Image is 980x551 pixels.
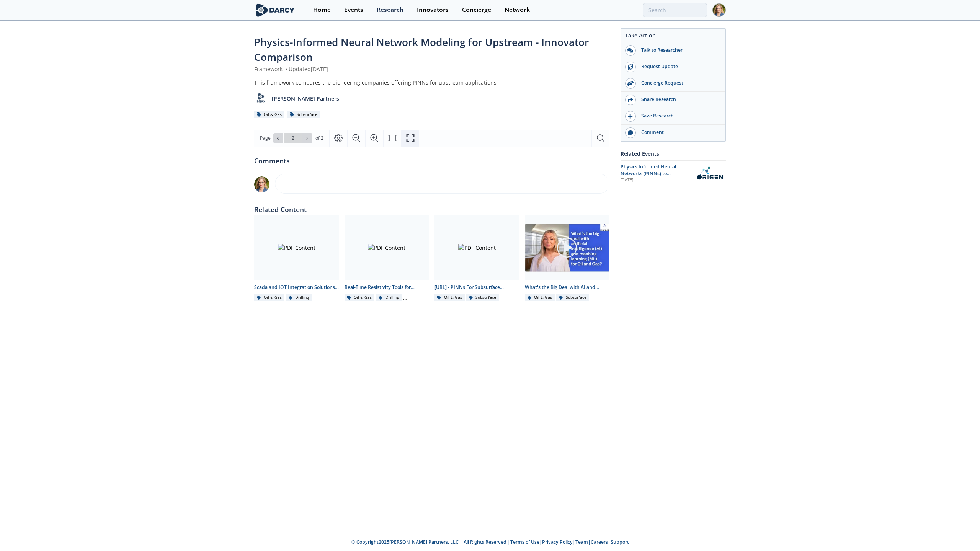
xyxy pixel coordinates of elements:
[377,7,403,13] div: Research
[287,111,320,118] div: Subsurface
[636,112,722,119] div: Save Research
[525,284,610,291] div: What's the Big Deal with AI and Machine Learning in Oil and Gas.
[344,7,363,13] div: Events
[542,539,573,545] a: Privacy Policy
[313,7,331,13] div: Home
[636,47,722,54] div: Talk to Researcher
[345,284,430,291] div: Real-Time Resistivity Tools for Thermal Maturity Assessment - Innovator Comparison
[254,294,284,301] div: Oil & Gas
[342,215,432,302] a: PDF Content Real-Time Resistivity Tools for Thermal Maturity Assessment - Innovator Comparison Oi...
[621,147,726,160] div: Related Events
[636,63,722,70] div: Request Update
[694,166,726,180] img: OriGen.AI
[556,294,589,301] div: Subsurface
[556,237,578,258] img: play-chapters-gray.svg
[254,78,609,86] div: This framework compares the pioneering companies offering PINNs for upstream applications
[376,294,402,301] div: Drilling
[525,294,555,301] div: Oil & Gas
[621,177,688,183] div: [DATE]
[345,294,375,301] div: Oil & Gas
[621,163,726,184] a: Physics Informed Neural Networks (PINNs) to Accelerate Subsurface Scenario Analysis [DATE] OriGen.AI
[254,284,339,291] div: Scada and IOT Integration Solutions - Technology Landscape
[207,539,773,546] p: © Copyright 2025 [PERSON_NAME] Partners, LLC | All Rights Reserved | | | | |
[636,96,722,103] div: Share Research
[636,80,722,86] div: Concierge Request
[466,294,499,301] div: Subsurface
[525,224,610,272] img: Video Content
[254,35,589,64] span: Physics-Informed Neural Network Modeling for Upstream - Innovator Comparison
[252,215,342,302] a: PDF Content Scada and IOT Integration Solutions - Technology Landscape Oil & Gas Drilling
[286,294,312,301] div: Drilling
[621,31,725,42] div: Take Action
[254,201,609,213] div: Related Content
[254,3,296,17] img: logo-wide.svg
[591,539,608,545] a: Careers
[575,539,588,545] a: Team
[432,215,522,302] a: PDF Content [URL] - PINNs For Subsurface Modelling and Field Development Planning Oil & Gas Subsu...
[621,163,676,191] span: Physics Informed Neural Networks (PINNs) to Accelerate Subsurface Scenario Analysis
[272,95,339,103] p: [PERSON_NAME] Partners
[510,539,539,545] a: Terms of Use
[643,3,707,17] input: Advanced Search
[522,215,612,302] a: Video Content What's the Big Deal with AI and Machine Learning in Oil and Gas. Oil & Gas Subsurface
[254,65,609,73] div: Framework Updated [DATE]
[417,7,449,13] div: Innovators
[611,539,629,545] a: Support
[505,7,530,13] div: Network
[254,176,269,192] img: 67495f64-db2c-4360-8db9-614328c0dd8f
[636,129,722,136] div: Comment
[284,65,289,73] span: •
[462,7,491,13] div: Concierge
[254,111,284,118] div: Oil & Gas
[712,3,726,17] img: Profile
[254,152,609,165] div: Comments
[434,294,465,301] div: Oil & Gas
[434,284,519,291] div: [URL] - PINNs For Subsurface Modelling and Field Development Planning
